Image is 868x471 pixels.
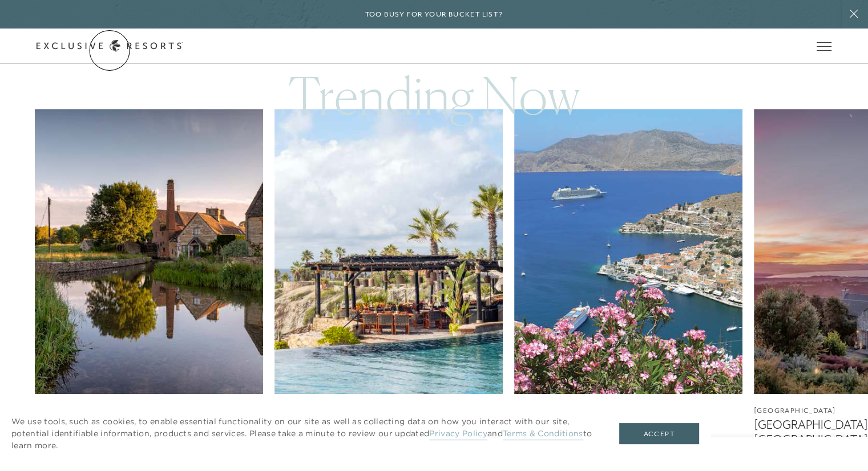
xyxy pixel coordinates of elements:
[619,423,699,445] button: Accept
[11,416,596,452] p: We use tools, such as cookies, to enable essential functionality on our site as well as collectin...
[503,428,583,440] a: Terms & Conditions
[35,109,263,433] a: [GEOGRAPHIC_DATA]The Cotswolds, [GEOGRAPHIC_DATA]
[429,428,487,440] a: Privacy Policy
[365,9,503,20] h6: Too busy for your bucket list?
[514,109,742,433] a: Around the WorldThe World
[817,42,831,50] button: Open navigation
[274,109,503,447] a: [GEOGRAPHIC_DATA][GEOGRAPHIC_DATA], [GEOGRAPHIC_DATA]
